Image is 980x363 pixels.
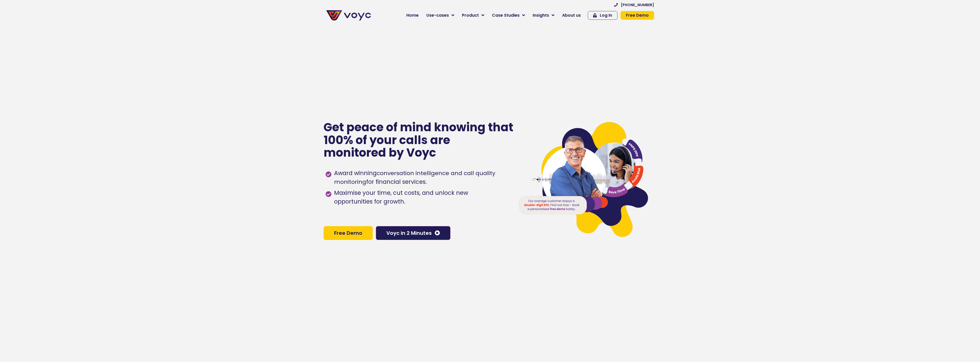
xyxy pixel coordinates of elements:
span: Log In [600,13,612,17]
span: Free Demo [334,230,362,236]
a: Free Demo [324,226,373,240]
span: Award winning for financial services. [333,169,508,186]
span: [PHONE_NUMBER] [621,3,654,7]
a: Use-cases [422,10,458,21]
a: Product [458,10,488,21]
span: Voyc in 2 Minutes [386,230,432,236]
a: About us [558,10,585,21]
p: Get peace of mind knowing that 100% of your calls are monitored by Voyc [324,121,514,159]
span: Maximise your time, cut costs, and unlock new opportunities for growth. [333,189,508,206]
span: Product [462,12,479,18]
span: About us [562,12,581,18]
a: Log In [588,11,617,20]
a: Free Demo [621,11,654,20]
span: Case Studies [492,12,520,18]
h1: conversation intelligence and call quality monitoring [334,169,495,186]
span: Insights [533,12,549,18]
span: Free Demo [626,13,649,17]
span: Home [406,12,419,18]
a: Insights [529,10,558,21]
a: Voyc in 2 Minutes [376,226,450,240]
a: Case Studies [488,10,529,21]
a: [PHONE_NUMBER] [614,3,654,7]
img: voyc-full-logo [326,10,371,21]
span: Use-cases [426,12,449,18]
a: Home [403,10,422,21]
